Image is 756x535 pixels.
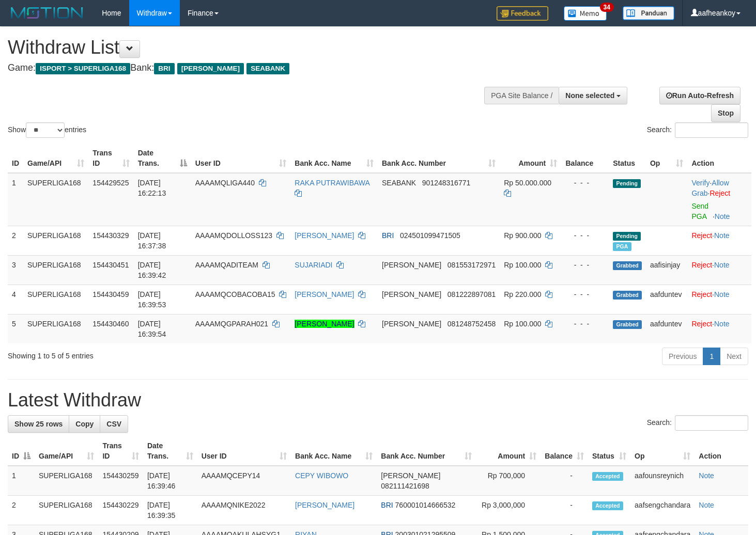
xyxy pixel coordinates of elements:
[675,415,748,431] input: Search:
[691,179,729,197] a: Allow Grab
[143,466,197,496] td: [DATE] 16:39:46
[476,466,541,496] td: Rp 700,000
[106,420,121,428] span: CSV
[497,6,548,21] img: Feedback.jpg
[500,144,561,173] th: Amount: activate to sort column ascending
[92,179,129,187] span: 154429525
[484,87,559,104] div: PGA Site Balance /
[695,436,748,466] th: Action
[8,390,748,411] h1: Latest Withdraw
[378,144,500,173] th: Bank Acc. Number: activate to sort column ascending
[382,179,416,187] span: SEABANK
[600,3,614,12] span: 34
[295,231,354,240] a: [PERSON_NAME]
[400,231,460,240] span: Copy 024501099471505 to clipboard
[709,189,730,197] a: Reject
[504,231,541,240] span: Rp 900.000
[197,466,291,496] td: AAAAMQCEPY14
[295,179,369,187] a: RAKA PUTRAWIBAWA
[691,320,712,328] a: Reject
[23,144,88,173] th: Game/API: activate to sort column ascending
[23,226,88,255] td: SUPERLIGA168
[565,260,605,270] div: - - -
[715,212,730,221] a: Note
[134,144,191,173] th: Date Trans.: activate to sort column descending
[630,496,695,525] td: aafsengchandara
[504,290,541,298] span: Rp 220.000
[711,104,740,122] a: Stop
[565,91,614,100] span: None selected
[138,320,166,338] span: [DATE] 16:39:54
[291,436,377,466] th: Bank Acc. Name: activate to sort column ascending
[382,261,441,269] span: [PERSON_NAME]
[662,348,703,365] a: Previous
[381,501,393,509] span: BRI
[138,290,166,309] span: [DATE] 16:39:53
[295,471,348,480] a: CEPY WIBOWO
[687,226,751,255] td: ·
[143,436,197,466] th: Date Trans.: activate to sort column ascending
[290,144,378,173] th: Bank Acc. Name: activate to sort column ascending
[295,501,354,509] a: [PERSON_NAME]
[8,436,35,466] th: ID: activate to sort column descending
[691,179,709,187] a: Verify
[8,347,307,361] div: Showing 1 to 5 of 5 entries
[561,144,609,173] th: Balance
[8,37,493,58] h1: Withdraw List
[675,122,748,138] input: Search:
[8,173,23,226] td: 1
[382,320,441,328] span: [PERSON_NAME]
[476,436,541,466] th: Amount: activate to sort column ascending
[448,290,496,298] span: Copy 081222897081 to clipboard
[246,63,289,74] span: SEABANK
[14,420,63,428] span: Show 25 rows
[476,496,541,525] td: Rp 3,000,000
[382,290,441,298] span: [PERSON_NAME]
[295,261,332,269] a: SUJARIADI
[541,436,588,466] th: Balance: activate to sort column ascending
[565,178,605,188] div: - - -
[195,179,255,187] span: AAAAMQLIGA440
[8,63,493,73] h4: Game: Bank:
[699,471,714,480] a: Note
[588,436,630,466] th: Status: activate to sort column ascending
[100,415,128,433] a: CSV
[26,122,65,138] select: Showentries
[714,231,730,240] a: Note
[35,496,98,525] td: SUPERLIGA168
[191,144,291,173] th: User ID: activate to sort column ascending
[714,261,730,269] a: Note
[98,496,143,525] td: 154430229
[138,179,166,197] span: [DATE] 16:22:13
[646,314,687,343] td: aafduntev
[504,320,541,328] span: Rp 100.000
[564,6,607,21] img: Button%20Memo.svg
[659,87,740,104] a: Run Auto-Refresh
[714,320,730,328] a: Note
[8,496,35,525] td: 2
[92,231,129,240] span: 154430329
[592,501,623,510] span: Accepted
[23,255,88,285] td: SUPERLIGA168
[8,415,69,433] a: Show 25 rows
[630,436,695,466] th: Op: activate to sort column ascending
[177,63,244,74] span: [PERSON_NAME]
[647,122,748,138] label: Search:
[88,144,133,173] th: Trans ID: activate to sort column ascending
[35,436,98,466] th: Game/API: activate to sort column ascending
[381,482,429,490] span: Copy 082111421698 to clipboard
[8,466,35,496] td: 1
[98,466,143,496] td: 154430259
[613,291,642,300] span: Grabbed
[687,173,751,226] td: · ·
[559,87,627,104] button: None selected
[565,319,605,329] div: - - -
[613,232,641,241] span: Pending
[613,179,641,188] span: Pending
[647,415,748,431] label: Search:
[623,6,674,20] img: panduan.png
[377,436,476,466] th: Bank Acc. Number: activate to sort column ascending
[504,261,541,269] span: Rp 100.000
[699,501,714,509] a: Note
[691,231,712,240] a: Reject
